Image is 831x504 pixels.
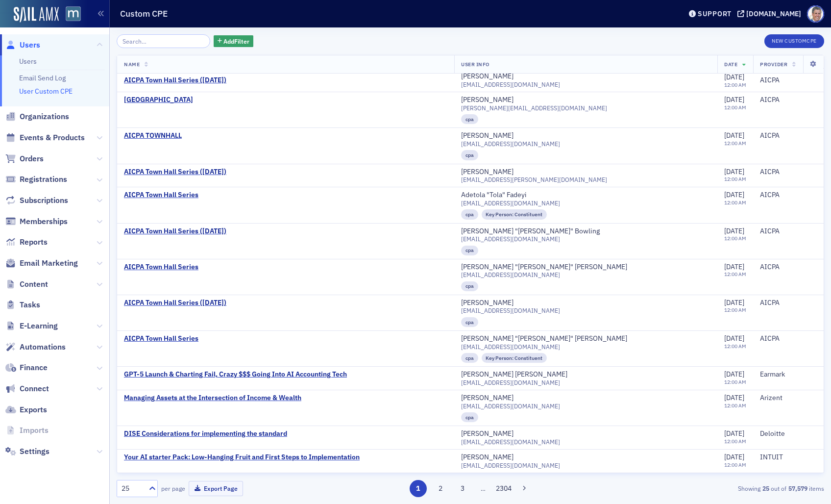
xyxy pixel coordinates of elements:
input: Search… [117,34,210,48]
a: [PERSON_NAME] "[PERSON_NAME]" Bowling [461,227,600,236]
span: Add Filter [223,37,249,46]
span: [DATE] [724,131,744,140]
a: View Homepage [59,6,81,23]
span: [DATE] [724,262,744,271]
span: [EMAIL_ADDRESS][DOMAIN_NAME] [461,307,560,314]
div: Key Person: Constituent [482,353,547,363]
div: cpa [461,246,478,255]
a: Tasks [5,300,40,310]
div: [DOMAIN_NAME] [746,9,801,18]
a: Users [19,57,37,66]
span: E-Learning [20,321,58,331]
button: 2304 [495,480,513,497]
span: Profile [807,5,824,23]
time: 12:00 AM [724,271,746,277]
h1: Custom CPE [120,8,168,20]
span: [DATE] [724,73,744,82]
button: 2 [432,480,449,497]
span: [EMAIL_ADDRESS][DOMAIN_NAME] [461,235,560,243]
div: Arizent [760,394,817,403]
a: [PERSON_NAME] [461,429,513,438]
span: [DATE] [724,227,744,235]
a: Subscriptions [5,195,68,206]
time: 12:00 AM [724,402,746,409]
a: Your AI starter Pack: Low-Hanging Fruit and First Steps to Implementation [124,453,360,462]
span: Registrations [20,174,67,185]
div: cpa [461,114,478,124]
span: … [476,484,490,493]
a: Managing Assets at the Intersection of Income & Wealth [124,394,301,403]
a: AICPA Town Hall Series [124,263,198,272]
time: 12:00 AM [724,140,746,147]
div: Support [698,9,732,18]
button: New CustomCPE [764,34,824,48]
a: [PERSON_NAME] [461,131,513,140]
a: E-Learning [5,321,58,331]
span: Exports [20,404,47,415]
a: [PERSON_NAME] [461,96,513,104]
time: 12:00 AM [724,176,746,182]
span: Memberships [20,216,68,227]
a: Connect [5,383,49,394]
a: AICPA Town Hall Series ([DATE]) [124,299,226,307]
span: Subscriptions [20,195,68,206]
span: [EMAIL_ADDRESS][DOMAIN_NAME] [461,379,560,386]
span: Settings [20,446,49,457]
strong: 57,579 [786,484,809,493]
span: Automations [20,342,66,353]
span: Tasks [20,300,40,310]
div: AICPA [760,299,817,307]
span: User Info [461,61,489,68]
div: [PERSON_NAME] [461,72,513,81]
span: [DATE] [724,334,744,343]
a: Adetola "Tola" Fadeyi [461,191,527,200]
a: [GEOGRAPHIC_DATA] [124,96,193,104]
span: Orders [20,153,44,164]
time: 12:00 AM [724,235,746,242]
div: AICPA [760,96,817,104]
a: AICPA Town Hall Series ([DATE]) [124,227,226,236]
span: [PERSON_NAME][EMAIL_ADDRESS][DOMAIN_NAME] [461,104,607,112]
strong: 25 [760,484,771,493]
a: Organizations [5,111,69,122]
a: GPT-5 Launch & Charting Fail, Crazy $$$ Going Into AI Accounting Tech [124,370,347,379]
time: 12:00 AM [724,378,746,385]
span: Name [124,61,140,68]
a: Imports [5,425,49,436]
div: AICPA [760,131,817,140]
span: Date [724,61,737,68]
div: cpa [461,317,478,327]
div: AICPA [760,334,817,343]
div: Deloitte [760,429,817,438]
div: cpa [461,209,478,219]
a: Email Send Log [19,74,66,82]
time: 12:00 AM [724,438,746,445]
a: AICPA Town Hall Series ([DATE]) [124,168,226,176]
div: AICPA Town Hall Series [124,334,198,343]
span: [EMAIL_ADDRESS][DOMAIN_NAME] [461,343,560,351]
a: Registrations [5,174,67,185]
a: [PERSON_NAME] "[PERSON_NAME]" [PERSON_NAME] [461,334,627,343]
span: [EMAIL_ADDRESS][DOMAIN_NAME] [461,438,560,446]
span: [EMAIL_ADDRESS][DOMAIN_NAME] [461,403,560,410]
a: AICPA TOWNHALL [124,131,182,140]
div: INTUIT [760,453,817,462]
span: Organizations [20,111,69,122]
span: Users [20,40,40,50]
span: [EMAIL_ADDRESS][PERSON_NAME][DOMAIN_NAME] [461,176,607,183]
span: Provider [760,61,787,68]
span: [DATE] [724,453,744,461]
span: [EMAIL_ADDRESS][DOMAIN_NAME] [461,271,560,278]
a: [PERSON_NAME] [PERSON_NAME] [461,370,567,379]
label: per page [161,484,185,493]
